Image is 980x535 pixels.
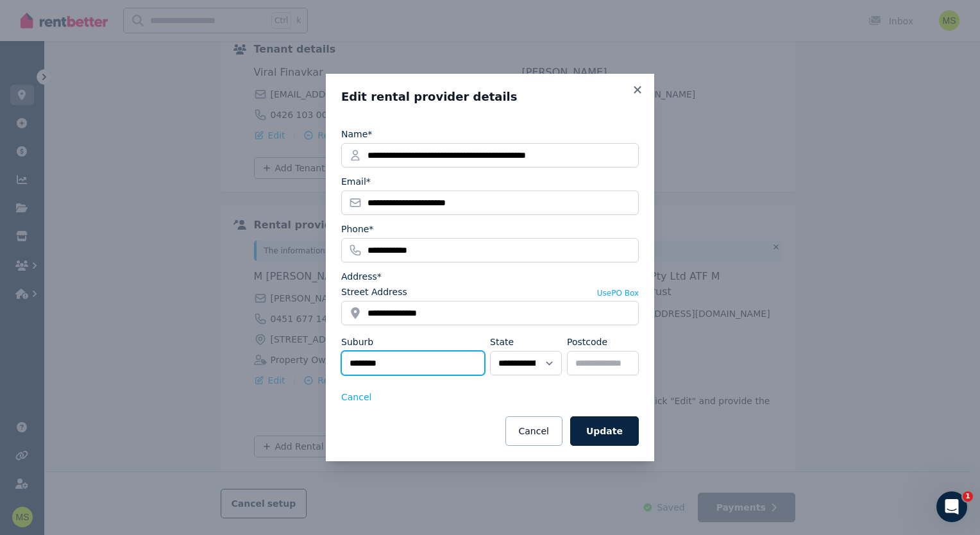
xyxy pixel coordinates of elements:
[341,285,407,298] label: Street Address
[936,491,967,522] iframe: Intercom live chat
[567,335,607,348] label: Postcode
[341,223,373,235] label: Phone*
[341,270,382,283] label: Address*
[963,491,973,502] span: 1
[341,335,373,348] label: Suburb
[597,288,639,298] button: UsePO Box
[341,391,371,403] button: Cancel
[570,416,639,446] button: Update
[505,416,562,446] button: Cancel
[341,128,372,140] label: Name*
[341,89,639,105] h3: Edit rental provider details
[341,175,371,188] label: Email*
[490,335,514,348] label: State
